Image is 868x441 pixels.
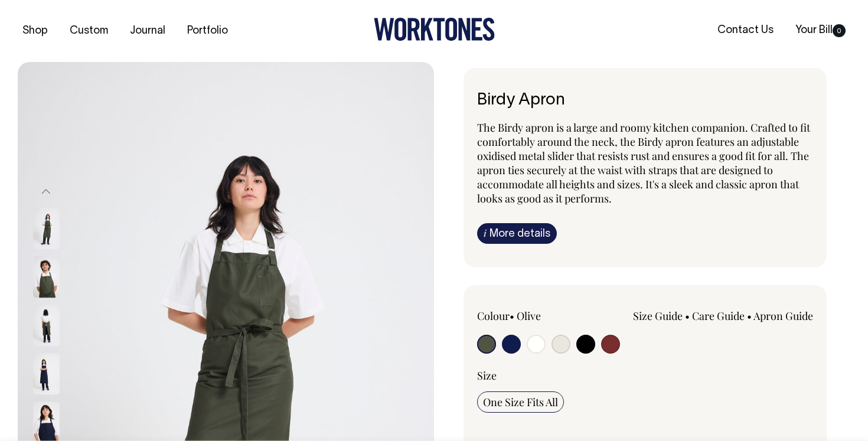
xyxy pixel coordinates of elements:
span: • [510,309,514,323]
a: iMore details [477,223,557,244]
a: Apron Guide [753,309,813,323]
a: Shop [18,21,53,41]
button: Previous [37,178,55,205]
span: 0 [833,24,846,37]
div: Size [477,368,813,383]
span: i [484,227,487,239]
a: Your Bill0 [791,21,850,40]
img: dark-navy [33,354,60,395]
a: Contact Us [713,21,778,40]
img: olive [33,257,60,298]
a: Journal [125,21,170,41]
span: The Birdy apron is a large and roomy kitchen companion. Crafted to fit comfortably around the nec... [477,120,810,205]
img: olive [33,208,60,250]
a: Portfolio [182,21,233,41]
label: Olive [517,309,541,323]
a: Custom [65,21,113,41]
span: • [747,309,752,323]
span: • [685,309,690,323]
span: One Size Fits All [483,395,558,409]
a: Care Guide [692,309,745,323]
input: One Size Fits All [477,391,564,413]
img: olive [33,305,60,347]
a: Size Guide [633,309,683,323]
h1: Birdy Apron [477,92,813,110]
div: Colour [477,309,612,323]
